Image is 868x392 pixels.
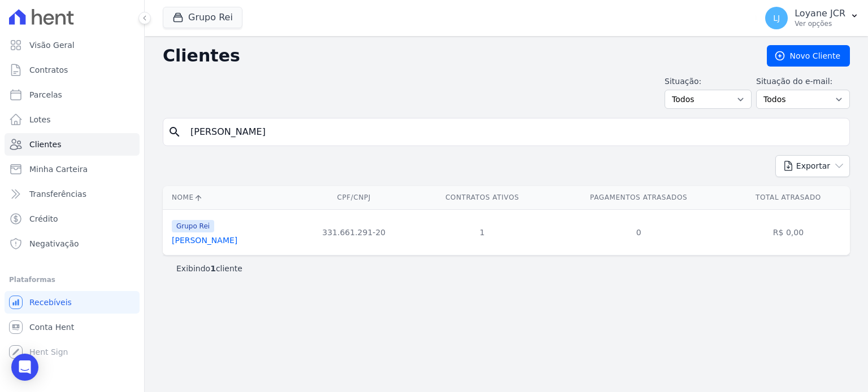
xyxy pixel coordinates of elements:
[5,133,140,156] a: Clientes
[5,108,140,131] a: Lotes
[550,209,727,255] td: 0
[172,236,237,245] a: [PERSON_NAME]
[168,125,181,139] i: search
[163,7,242,28] button: Grupo Rei
[29,321,74,333] span: Conta Hent
[29,164,88,175] span: Minha Carteira
[414,186,550,209] th: Contratos Ativos
[5,83,140,106] a: Parcelas
[727,186,850,209] th: Total Atrasado
[795,8,845,19] p: Loyane JCR
[29,64,68,76] span: Contratos
[163,186,294,209] th: Nome
[756,76,850,87] label: Situação do e-mail:
[29,89,62,100] span: Parcelas
[29,114,51,125] span: Lotes
[29,238,79,249] span: Negativação
[5,59,140,81] a: Contratos
[294,209,414,255] td: 331.661.291-20
[29,213,58,224] span: Crédito
[795,19,845,28] p: Ver opções
[727,209,850,255] td: R$ 0,00
[5,183,140,205] a: Transferências
[5,232,140,255] a: Negativação
[29,139,61,150] span: Clientes
[5,34,140,56] a: Visão Geral
[5,316,140,338] a: Conta Hent
[29,297,72,308] span: Recebíveis
[184,121,845,143] input: Buscar por nome, CPF ou e-mail
[5,208,140,230] a: Crédito
[9,273,135,287] div: Plataformas
[163,46,749,66] h2: Clientes
[29,39,75,51] span: Visão Geral
[414,209,550,255] td: 1
[176,263,242,274] p: Exibindo cliente
[294,186,414,209] th: CPF/CNPJ
[11,354,38,381] div: Open Intercom Messenger
[5,158,140,180] a: Minha Carteira
[665,76,752,87] label: Situação:
[550,186,727,209] th: Pagamentos Atrasados
[172,220,214,232] span: Grupo Rei
[773,14,780,22] span: LJ
[210,264,216,273] b: 1
[775,155,850,177] button: Exportar
[756,2,868,34] button: LJ Loyane JCR Ver opções
[767,45,850,67] a: Novo Cliente
[29,188,86,200] span: Transferências
[5,291,140,314] a: Recebíveis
